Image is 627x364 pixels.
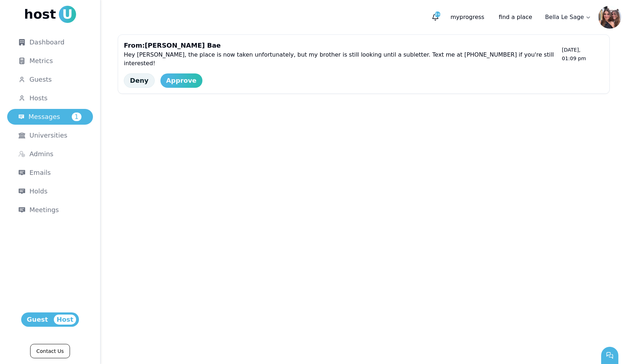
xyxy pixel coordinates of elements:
[445,10,490,24] p: progress
[7,202,93,218] a: Meetings
[545,13,584,21] p: Bella Le Sage
[7,109,93,125] a: Messages1
[160,73,202,88] button: Approve
[562,56,586,61] span: 01:09 PM
[562,47,581,53] span: [DATE],
[24,7,56,21] span: host
[19,205,81,215] div: Meetings
[72,112,81,121] span: 1
[28,112,60,122] span: Messages
[30,344,70,358] a: Contact Us
[450,14,459,20] span: my
[19,56,81,66] div: Metrics
[19,168,81,178] div: Emails
[19,37,81,47] div: Dashboard
[7,128,93,143] a: Universities
[59,6,76,23] span: U
[166,76,197,86] div: Approve
[493,10,538,24] a: find a place
[54,315,76,325] span: Host
[124,40,562,51] p: From: [PERSON_NAME] Bae
[541,10,595,24] a: Bella Le Sage
[19,149,81,159] div: Admins
[7,34,93,50] a: Dashboard
[19,130,81,140] div: Universities
[7,53,93,69] a: Metrics
[7,183,93,199] a: Holds
[124,51,562,68] p: Hey [PERSON_NAME], the place is now taken unfortunately, but my brother is still looking until a ...
[7,165,93,181] a: Emails
[7,146,93,162] a: Admins
[435,11,440,17] span: 9+
[24,6,76,23] a: hostU
[7,72,93,87] a: Guests
[429,11,442,24] button: 9+
[7,90,93,106] a: Hosts
[24,315,51,325] span: Guest
[19,93,81,103] div: Hosts
[19,75,81,85] div: Guests
[19,186,81,196] div: Holds
[130,76,149,86] div: Deny
[598,6,621,29] img: Bella Le Sage avatar
[124,73,155,88] button: Deny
